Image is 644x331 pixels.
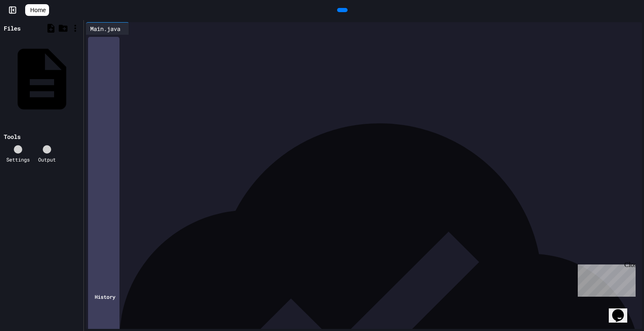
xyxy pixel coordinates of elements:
[6,156,30,163] div: Settings
[574,261,636,297] iframe: chat widget
[609,298,636,323] iframe: chat widget
[30,6,46,14] span: Home
[86,22,129,35] div: Main.java
[38,156,56,163] div: Output
[25,4,49,16] a: Home
[3,3,58,53] div: Chat with us now!Close
[4,132,21,141] div: Tools
[4,24,21,33] div: Files
[86,24,125,33] div: Main.java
